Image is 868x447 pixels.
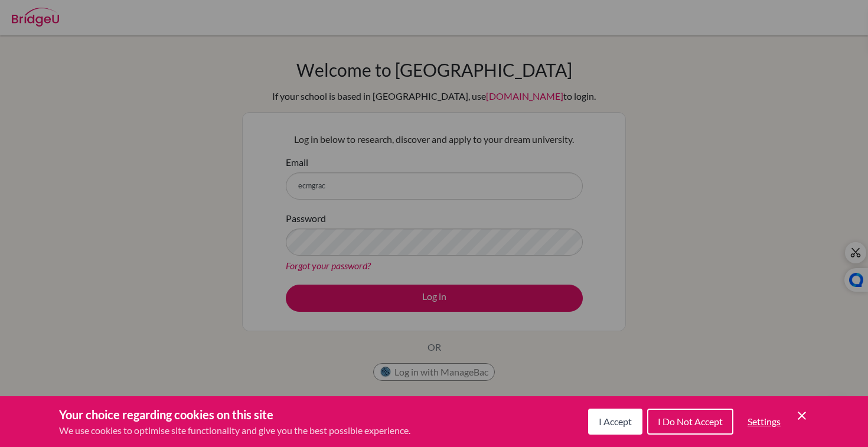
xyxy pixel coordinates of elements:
[59,423,410,438] p: We use cookies to optimise site functionality and give you the best possible experience.
[748,416,781,427] span: Settings
[658,416,723,427] span: I Do Not Accept
[588,409,642,435] button: I Accept
[647,409,733,435] button: I Do Not Accept
[599,416,632,427] span: I Accept
[738,410,790,433] button: Settings
[59,406,410,423] h3: Your choice regarding cookies on this site
[795,409,809,423] button: Save and close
